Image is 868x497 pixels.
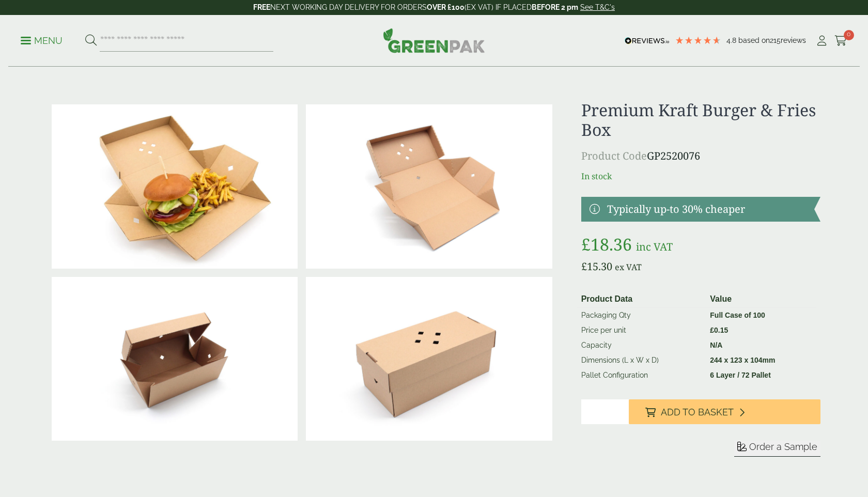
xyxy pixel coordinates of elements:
[749,441,817,452] span: Order a Sample
[581,170,820,182] p: In stock
[738,36,770,44] span: Based on
[532,3,578,11] strong: BEFORE 2 pm
[710,326,728,334] bdi: 0.15
[52,104,298,269] img: GP2520076 EDITED Premium Kraft Burger And Fries Box With Burger And Fries
[581,233,632,255] bdi: 18.36
[710,371,771,379] strong: 6 Layer / 72 Pallet
[726,36,738,44] span: 4.8
[580,3,615,11] a: See T&C's
[615,261,642,273] span: ex VAT
[383,28,485,53] img: GreenPak Supplies
[710,356,775,364] strong: 244 x 123 x 104mm
[675,36,721,45] div: 4.79 Stars
[781,36,806,44] span: reviews
[581,100,820,140] h1: Premium Kraft Burger & Fries Box
[625,37,670,44] img: REVIEWS.io
[710,326,714,334] span: £
[577,307,706,323] td: Packaging Qty
[629,399,820,424] button: Add to Basket
[815,36,828,46] i: My Account
[581,149,647,163] span: Product Code
[844,30,854,40] span: 0
[734,441,820,457] button: Order a Sample
[834,33,847,49] a: 0
[661,407,734,418] span: Add to Basket
[306,277,552,441] img: GP2520076 Premium Kraft Burger And Fries Box Closed
[710,311,765,319] strong: Full Case of 100
[710,341,722,349] strong: N/A
[306,104,552,269] img: GP2520076 Premium Kraft Burger And Fries Box Open
[21,35,63,45] a: Menu
[577,323,706,338] td: Price per unit
[52,277,298,441] img: GP2520076 Premium Kraft Burger And Fries Box Opening
[581,148,820,164] p: GP2520076
[253,3,270,11] strong: FREE
[577,368,706,383] td: Pallet Configuration
[577,291,706,308] th: Product Data
[577,338,706,353] td: Capacity
[21,35,63,47] p: Menu
[581,259,612,273] bdi: 15.30
[427,3,464,11] strong: OVER £100
[706,291,816,308] th: Value
[770,36,781,44] span: 215
[581,259,587,273] span: £
[581,233,591,255] span: £
[834,36,847,46] i: Cart
[636,240,673,254] span: inc VAT
[577,353,706,368] td: Dimensions (L x W x D)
